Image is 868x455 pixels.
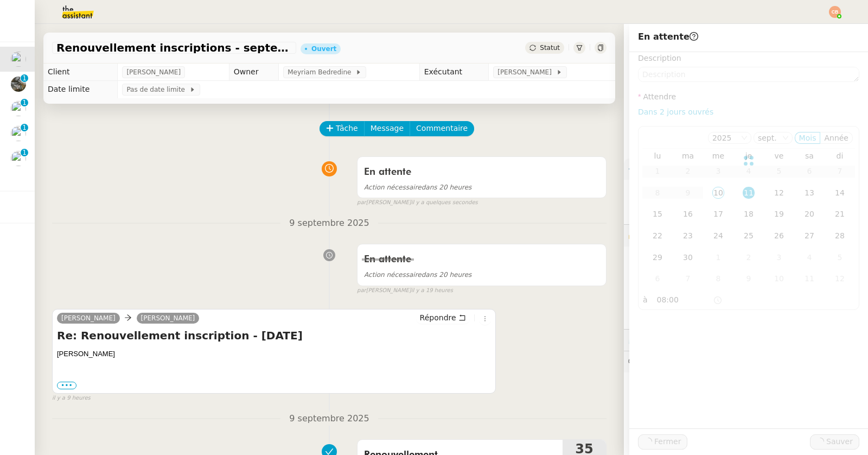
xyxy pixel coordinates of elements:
[280,216,378,231] span: 9 septembre 2025
[364,271,471,279] span: dans 20 heures
[11,126,26,141] img: users%2F9mvJqJUvllffspLsQzytnd0Nt4c2%2Favatar%2F82da88e3-d90d-4e39-b37d-dcb7941179ae
[624,351,868,372] div: 💬Commentaires 9
[624,225,868,246] div: 🔐Données client
[416,312,470,324] button: Répondre
[624,159,868,180] div: ⚙️Procédures
[371,122,404,135] span: Message
[11,77,26,92] img: 390d5429-d57e-4c9b-b625-ae6f09e29702
[419,64,488,81] td: Exécutant
[357,286,453,295] small: [PERSON_NAME]
[420,312,456,323] span: Répondre
[57,349,491,359] div: [PERSON_NAME]
[21,99,28,106] nz-badge-sup: 1
[21,149,28,156] nz-badge-sup: 1
[364,167,411,177] span: En attente
[57,382,76,389] label: •••
[56,42,292,53] span: Renouvellement inscriptions - septembre 2025
[11,101,26,116] img: users%2FPVo4U3nC6dbZZPS5thQt7kGWk8P2%2Favatar%2F1516997780130.jpeg
[11,52,26,67] img: users%2FDBF5gIzOT6MfpzgDQC7eMkIK8iA3%2Favatar%2Fd943ca6c-06ba-4e73-906b-d60e05e423d3
[11,151,26,166] img: users%2F9mvJqJUvllffspLsQzytnd0Nt4c2%2Favatar%2F82da88e3-d90d-4e39-b37d-dcb7941179ae
[628,336,707,344] span: ⏲️
[288,67,355,78] span: Meyriam Bedredine
[320,121,365,136] button: Tâche
[22,74,27,84] p: 1
[22,149,27,159] p: 1
[638,434,687,450] button: Fermer
[364,271,422,279] span: Action nécessaire
[52,394,91,403] span: il y a 9 heures
[829,6,841,18] img: svg
[22,124,27,134] p: 1
[364,184,422,191] span: Action nécessaire
[628,357,717,366] span: 💬
[21,124,28,131] nz-badge-sup: 1
[43,81,118,98] td: Date limite
[638,31,698,42] span: En attente
[311,46,336,52] div: Ouvert
[126,67,181,78] span: [PERSON_NAME]
[364,121,410,136] button: Message
[126,84,189,95] span: Pas de date limite
[21,74,28,82] nz-badge-sup: 1
[416,122,468,135] span: Commentaire
[364,184,471,191] span: dans 20 heures
[628,229,699,242] span: 🔐
[410,121,474,136] button: Commentaire
[43,64,118,81] td: Client
[411,286,453,295] span: il y a 19 heures
[57,313,120,323] a: [PERSON_NAME]
[336,122,358,135] span: Tâche
[229,64,279,81] td: Owner
[357,198,366,207] span: par
[364,255,411,264] span: En attente
[22,99,27,109] p: 1
[497,67,556,78] span: [PERSON_NAME]
[280,412,378,426] span: 9 septembre 2025
[411,198,478,207] span: il y a quelques secondes
[540,44,560,52] span: Statut
[628,163,685,175] span: ⚙️
[141,314,195,322] span: [PERSON_NAME]
[357,286,366,295] span: par
[624,330,868,351] div: ⏲️Tâches 38:26
[357,198,478,207] small: [PERSON_NAME]
[57,328,491,343] h4: Re: Renouvellement inscription - [DATE]
[810,434,859,450] button: Sauver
